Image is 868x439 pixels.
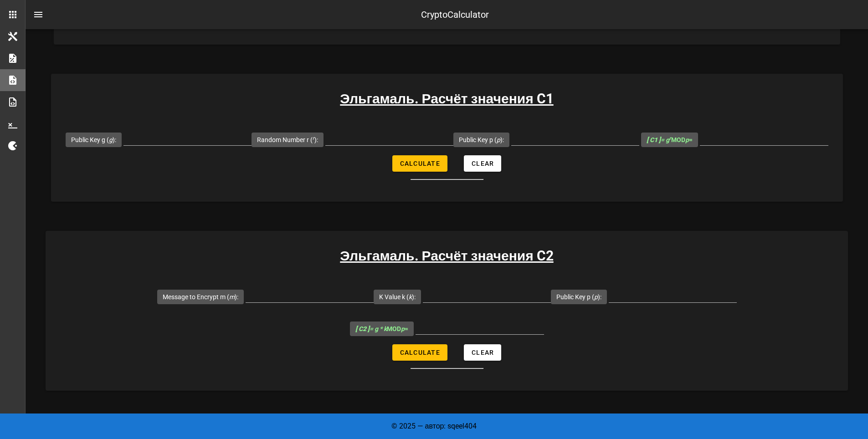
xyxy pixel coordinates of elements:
[392,344,447,361] button: Calculate
[229,293,235,301] i: m
[556,292,601,301] label: Public Key p ( ):
[421,8,489,21] div: CryptoCalculator
[685,136,689,143] i: p
[647,136,671,143] i: = g
[313,135,314,141] sup: r
[647,136,661,143] b: [ C1 ]
[109,136,113,143] i: g
[163,292,238,301] label: Message to Encrypt m ( ):
[391,422,477,430] span: © 2025 — автор: sqeel404
[51,88,843,109] h3: Эльгамаль. Расчёт значения C1
[471,160,494,167] span: Clear
[464,344,501,361] button: Clear
[27,4,49,26] button: nav-menu-toggle
[409,293,412,301] i: k
[669,135,671,141] sup: r
[355,325,387,332] i: = g * k
[647,136,693,143] span: MOD =
[400,349,440,356] span: Calculate
[392,155,447,172] button: Calculate
[355,325,370,332] b: [ C2 ]
[459,135,504,144] label: Public Key p ( ):
[594,293,598,301] i: p
[71,135,116,144] label: Public Key g ( ):
[497,136,500,143] i: p
[400,160,440,167] span: Calculate
[401,325,405,332] i: p
[471,349,494,356] span: Clear
[46,245,848,266] h3: Эльгамаль. Расчёт значения C2
[257,135,318,144] label: Random Number r ( ):
[355,325,408,332] span: MOD =
[379,292,416,301] label: K Value k ( ):
[464,155,501,172] button: Clear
